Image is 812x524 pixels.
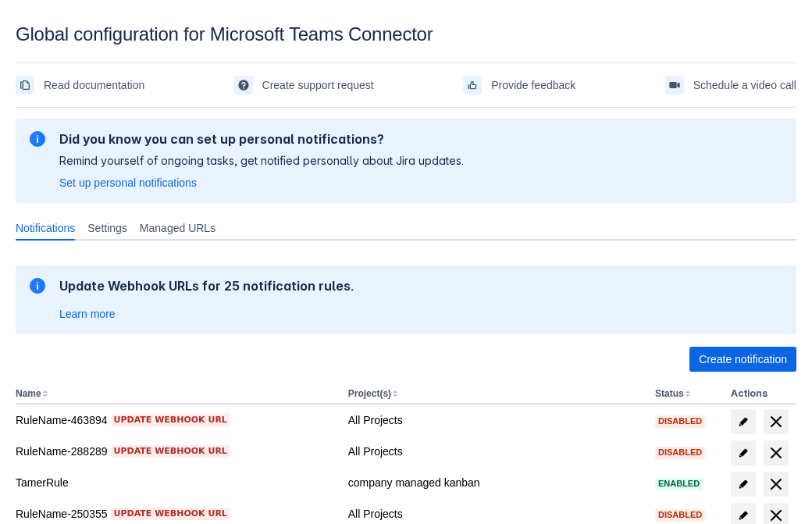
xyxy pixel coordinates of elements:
[234,73,374,98] a: Create support request
[655,417,705,426] span: Disabled
[348,444,643,459] div: All Projects
[655,388,684,399] button: Status
[19,79,31,91] span: documentation
[463,73,575,98] a: Provide feedback
[16,444,336,459] div: RuleName-288289
[689,347,796,372] button: Create notification
[28,276,47,295] span: information
[16,23,796,45] div: Global configuration for Microsoft Teams Connector
[348,388,391,399] button: Project(s)
[59,278,354,294] h2: Update Webhook URLs for 25 notification rules.
[767,412,785,431] span: delete
[665,73,796,98] a: Schedule a video call
[693,73,796,98] span: Schedule a video call
[59,306,116,322] a: Learn more
[114,414,227,426] span: Update webhook URL
[737,509,750,522] span: edit
[59,153,464,169] p: Remind yourself of ongoing tasks, get notified personally about Jira updates.
[348,506,643,522] div: All Projects
[114,508,227,520] span: Update webhook URL
[237,79,250,91] span: support
[655,448,705,457] span: Disabled
[87,220,127,236] span: Settings
[699,347,787,372] span: Create notification
[767,444,785,462] span: delete
[348,475,643,490] div: company managed kanban
[655,511,705,519] span: Disabled
[737,478,750,490] span: edit
[655,479,703,488] span: Enabled
[59,131,464,147] h2: Did you know you can set up personal notifications?
[28,130,47,148] span: information
[668,79,681,91] span: videoCall
[348,412,643,428] div: All Projects
[737,447,750,459] span: edit
[16,73,144,98] a: Read documentation
[737,415,750,428] span: edit
[491,73,575,98] span: Provide feedback
[16,506,336,522] div: RuleName-250355
[262,73,374,98] span: Create support request
[44,73,144,98] span: Read documentation
[16,475,336,490] div: TamerRule
[16,388,41,399] button: Name
[725,384,796,405] th: Actions
[16,412,336,428] div: RuleName-463894
[59,175,197,191] a: Set up personal notifications
[140,220,215,236] span: Managed URLs
[114,445,227,458] span: Update webhook URL
[16,220,75,236] span: Notifications
[466,79,479,91] span: feedback
[767,475,785,494] span: delete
